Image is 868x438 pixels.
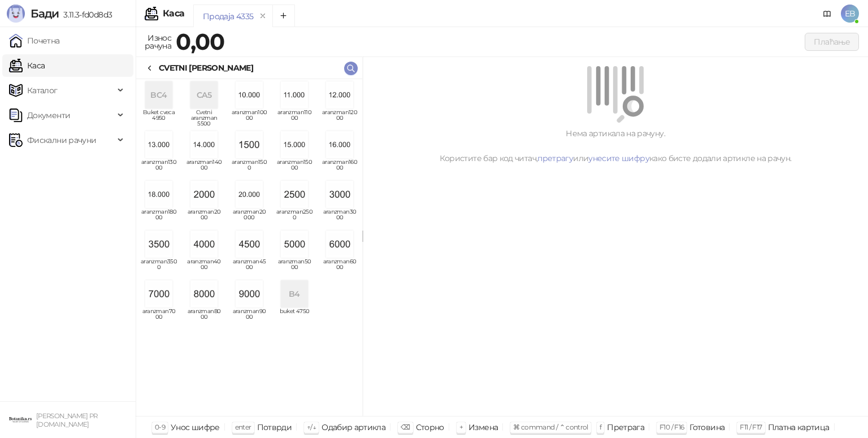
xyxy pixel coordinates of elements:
img: Slika [145,231,172,258]
span: Фискални рачуни [27,129,96,151]
img: Slika [326,181,353,208]
span: buket 4750 [276,309,313,326]
span: Cvetni aranzman 5500 [186,110,222,127]
div: Платна картица [768,420,830,435]
button: Add tab [272,5,295,27]
span: aranzman5000 [276,259,313,276]
img: Logo [7,5,25,23]
img: Slika [190,280,218,307]
img: Slika [236,181,263,208]
img: Slika [190,181,218,208]
span: aranzman16000 [322,159,358,176]
img: 64x64-companyLogo-0e2e8aaa-0bd2-431b-8613-6e3c65811325.png [9,409,32,431]
span: aranzman15000 [276,159,313,176]
img: Slika [281,231,308,258]
span: Документи [27,104,70,127]
a: Почетна [9,29,60,52]
a: унесите шифру [588,153,649,163]
span: F10 / F16 [659,423,684,431]
span: ↑/↓ [307,423,316,431]
span: aranzman2000 [186,209,222,226]
span: aranzman7000 [141,309,177,326]
img: Slika [326,131,353,158]
div: CVETNI [PERSON_NAME] [159,62,253,74]
span: aranzman9000 [231,309,267,326]
div: Износ рачуна [142,31,173,53]
span: aranzman3500 [141,259,177,276]
button: remove [255,11,270,21]
div: Измена [468,420,498,435]
span: Каталог [27,79,58,102]
span: aranzman14000 [186,159,222,176]
span: aranzman3000 [322,209,358,226]
img: Slika [236,131,263,158]
img: Slika [236,81,263,109]
span: aranzman8000 [186,309,222,326]
div: Претрага [607,420,644,435]
span: Buket cveca 4950 [141,110,177,127]
img: Slika [190,231,218,258]
img: Slika [145,181,172,208]
div: Нема артикала на рачуну. Користите бар код читач, или како бисте додали артикле на рачун. [376,127,854,164]
img: Slika [281,81,308,109]
img: Slika [145,131,172,158]
strong: 0,00 [176,28,224,55]
div: Сторно [416,420,444,435]
div: Потврди [257,420,292,435]
span: aranzman4000 [186,259,222,276]
span: Бади [31,7,59,20]
img: Slika [190,131,218,158]
span: f [600,423,601,431]
div: BC4 [145,81,172,109]
span: aranzman12000 [322,110,358,127]
img: Slika [326,81,353,109]
span: aranzman4500 [231,259,267,276]
div: Каса [163,9,184,18]
span: aranzman1500 [231,159,267,176]
span: F11 / F17 [740,423,762,431]
div: grid [136,79,362,416]
span: aranzman2500 [276,209,313,226]
span: aranzman18000 [141,209,177,226]
button: Плаћање [805,33,859,51]
small: [PERSON_NAME] PR [DOMAIN_NAME] [36,412,98,428]
span: ⌫ [401,423,410,431]
div: CA5 [190,81,218,109]
img: Slika [281,181,308,208]
div: B4 [281,280,308,307]
div: Унос шифре [171,420,220,435]
div: Продаја 4335 [203,10,253,23]
img: Slika [281,131,308,158]
img: Slika [236,231,263,258]
span: ⌘ command / ⌃ control [513,423,588,431]
a: Документација [818,5,836,23]
img: Slika [145,280,172,307]
span: enter [235,423,251,431]
span: aranzman20000 [231,209,267,226]
span: 0-9 [155,423,165,431]
img: Slika [236,280,263,307]
span: + [459,423,463,431]
div: Готовина [689,420,724,435]
span: aranzman11000 [276,110,313,127]
span: EB [841,5,859,23]
span: aranzman13000 [141,159,177,176]
img: Slika [326,231,353,258]
span: aranzman6000 [322,259,358,276]
a: Каса [9,54,45,77]
a: претрагу [537,153,573,163]
span: 3.11.3-fd0d8d3 [59,10,112,20]
div: Одабир артикла [322,420,385,435]
span: aranzman10000 [231,110,267,127]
